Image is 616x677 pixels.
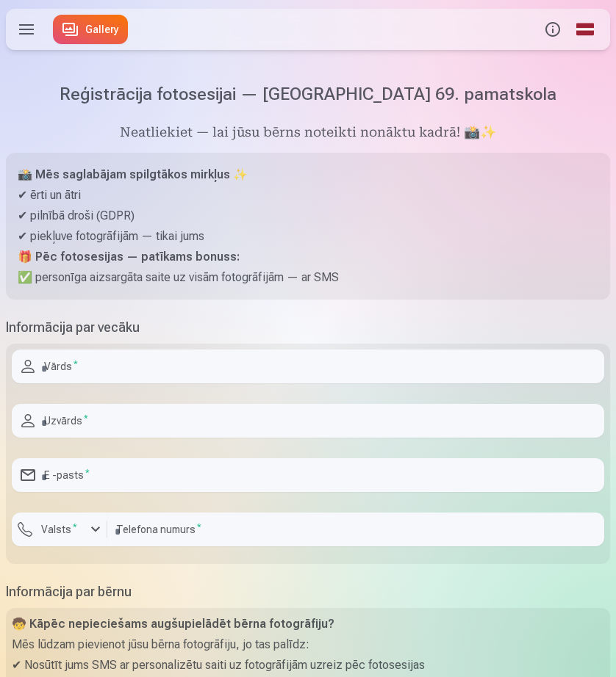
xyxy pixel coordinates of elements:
label: Valsts [35,522,83,537]
h1: Reģistrācija fotosesijai — [GEOGRAPHIC_DATA] 69. pamatskola [6,82,610,106]
button: Valsts* [12,513,107,546]
p: ✔ pilnībā droši (GDPR) [18,206,598,226]
strong: 📸 Mēs saglabājam spilgtākos mirkļus ✨ [18,167,248,181]
h5: Informācija par bērnu [6,582,610,602]
p: ✔ piekļuve fotogrāfijām — tikai jums [18,226,598,247]
p: ✔ Nosūtīt jums SMS ar personalizētu saiti uz fotogrāfijām uzreiz pēc fotosesijas [12,655,604,676]
h5: Neatliekiet — lai jūsu bērns noteikti nonāktu kadrā! 📸✨ [6,123,610,144]
p: ✅ personīga aizsargāta saite uz visām fotogrāfijām — ar SMS [18,267,598,288]
a: Global [569,9,601,50]
strong: 🧒 Kāpēc nepieciešams augšupielādēt bērna fotogrāfiju? [12,617,334,631]
h5: Informācija par vecāku [6,317,610,338]
button: Info [537,9,569,50]
p: Mēs lūdzam pievienot jūsu bērna fotogrāfiju, jo tas palīdz: [12,634,604,655]
strong: 🎁 Pēc fotosesijas — patīkams bonuss: [18,250,240,264]
a: Gallery [53,15,128,44]
p: ✔ ērti un ātri [18,185,598,206]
